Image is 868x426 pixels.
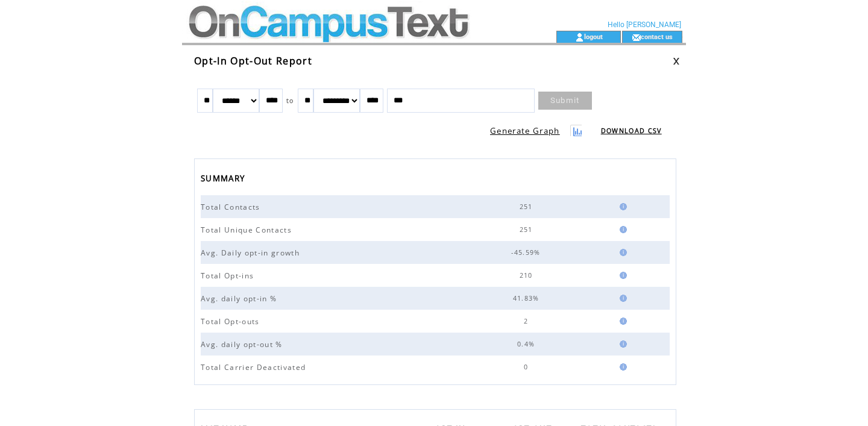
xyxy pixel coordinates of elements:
[616,226,627,233] img: help.gif
[524,317,531,325] span: 2
[575,33,584,42] img: account_icon.gif
[517,340,538,348] span: 0.4%
[490,125,560,136] a: Generate Graph
[616,318,627,325] img: help.gif
[641,33,673,40] a: contact us
[201,248,303,258] span: Avg. Daily opt-in growth
[201,316,263,327] span: Total Opt-outs
[616,249,627,256] img: help.gif
[201,293,280,304] span: Avg. daily opt-in %
[201,170,248,190] span: SUMMARY
[520,202,536,211] span: 251
[616,340,627,348] img: help.gif
[201,271,257,281] span: Total Opt-ins
[616,295,627,302] img: help.gif
[616,272,627,279] img: help.gif
[520,225,536,234] span: 251
[616,203,627,210] img: help.gif
[520,271,536,280] span: 210
[201,225,295,235] span: Total Unique Contacts
[608,20,681,29] span: Hello [PERSON_NAME]
[201,339,286,349] span: Avg. daily opt-out %
[584,33,603,40] a: logout
[194,54,312,67] span: Opt-In Opt-Out Report
[513,294,542,302] span: 41.83%
[201,362,309,372] span: Total Carrier Deactivated
[632,33,641,42] img: contact_us_icon.gif
[601,127,662,135] a: DOWNLOAD CSV
[511,248,543,257] span: -45.59%
[616,363,627,371] img: help.gif
[538,92,592,110] a: Submit
[524,363,531,371] span: 0
[286,96,294,105] span: to
[201,202,263,212] span: Total Contacts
